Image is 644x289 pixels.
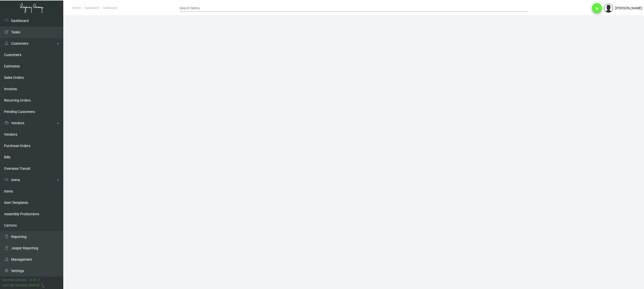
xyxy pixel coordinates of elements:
[85,6,98,10] span: Dashboard
[594,6,600,12] i: play_arrow
[72,6,80,10] span: Home
[30,277,40,283] div: 0.51.2
[103,6,118,10] span: Dashboards
[2,283,39,288] div: Last Qb Synced: [DATE]
[2,277,28,283] div: Current version:
[604,4,613,13] img: admin@bootstrapmaster.com
[615,6,642,11] div: [PERSON_NAME]
[592,3,602,13] button: play_arrow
